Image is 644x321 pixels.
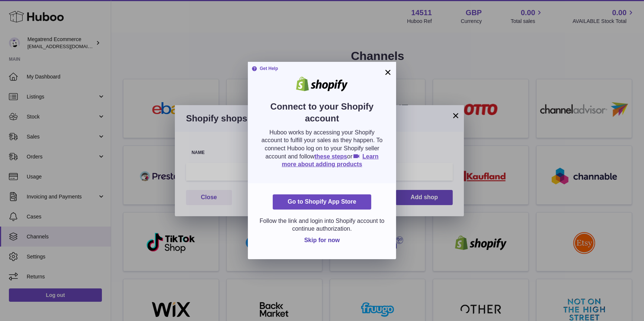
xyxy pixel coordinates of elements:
[273,194,371,210] a: Go to Shopify App Store
[259,101,385,128] h2: Connect to your Shopify account
[291,77,353,91] img: shopify.png
[298,233,346,248] button: Skip for now
[259,128,385,168] p: Huboo works by accessing your Shopify account to fulfill your sales as they happen. To connect Hu...
[259,217,385,233] p: Follow the link and login into Shopify account to continue authorization.
[384,68,392,77] button: ×
[252,66,278,71] strong: Get Help
[315,153,347,160] a: these steps
[304,237,340,243] span: Skip for now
